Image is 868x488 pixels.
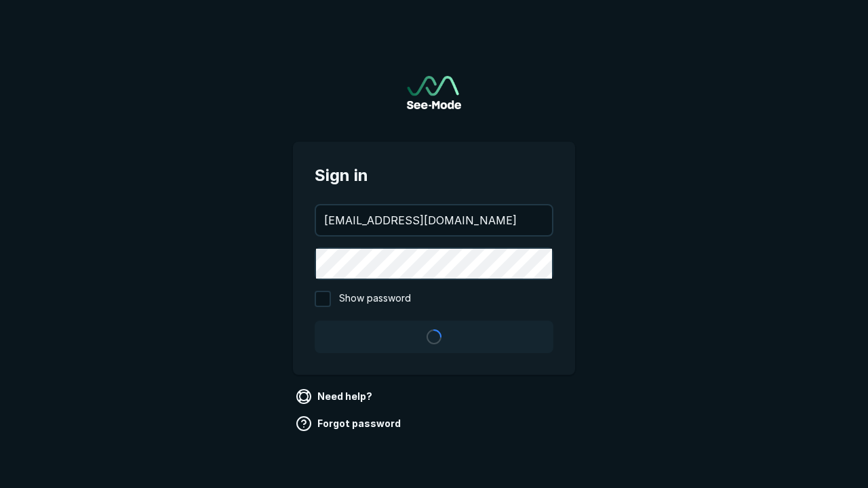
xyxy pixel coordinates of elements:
span: Show password [339,291,411,307]
a: Need help? [293,386,378,407]
input: your@email.com [316,205,552,235]
img: See-Mode Logo [407,76,461,109]
span: Sign in [315,163,553,188]
a: Forgot password [293,413,406,434]
a: Go to sign in [407,76,461,109]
